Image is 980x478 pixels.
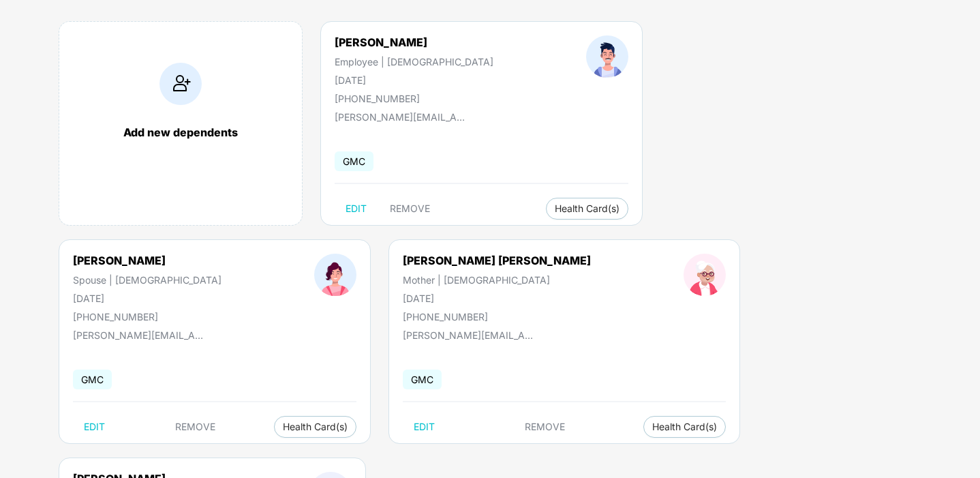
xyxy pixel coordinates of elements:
span: EDIT [414,421,435,432]
div: [PHONE_NUMBER] [335,93,493,104]
div: [PHONE_NUMBER] [73,311,221,323]
span: Health Card(s) [283,423,348,430]
button: REMOVE [514,416,576,438]
div: [PHONE_NUMBER] [403,311,591,323]
div: Spouse | [DEMOGRAPHIC_DATA] [73,274,221,286]
span: REMOVE [390,203,430,214]
span: EDIT [346,203,367,214]
div: Mother | [DEMOGRAPHIC_DATA] [403,274,591,286]
button: EDIT [73,416,116,438]
button: Health Card(s) [274,416,356,438]
div: [PERSON_NAME][EMAIL_ADDRESS][DOMAIN_NAME] [335,111,471,123]
div: Add new dependents [73,125,288,139]
img: profileImage [586,35,628,78]
span: GMC [335,151,373,171]
button: EDIT [403,416,446,438]
div: [DATE] [73,293,221,304]
button: Health Card(s) [546,198,628,220]
button: REMOVE [379,198,441,220]
button: Health Card(s) [643,416,726,438]
div: [DATE] [335,74,493,86]
div: [PERSON_NAME] [PERSON_NAME] [403,254,591,267]
div: [PERSON_NAME][EMAIL_ADDRESS][DOMAIN_NAME] [73,329,209,341]
span: REMOVE [175,421,215,432]
div: [DATE] [403,293,591,304]
span: Health Card(s) [555,205,619,212]
span: Health Card(s) [652,423,717,430]
span: REMOVE [525,421,565,432]
button: REMOVE [164,416,226,438]
button: EDIT [335,198,378,220]
span: GMC [73,370,112,389]
div: Employee | [DEMOGRAPHIC_DATA] [335,56,493,68]
div: [PERSON_NAME][EMAIL_ADDRESS][DOMAIN_NAME] [403,329,539,341]
div: [PERSON_NAME] [73,254,221,267]
img: profileImage [684,254,726,296]
span: EDIT [84,421,105,432]
div: [PERSON_NAME] [335,35,493,49]
img: profileImage [314,254,356,296]
img: addIcon [159,63,202,105]
span: GMC [403,370,442,389]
